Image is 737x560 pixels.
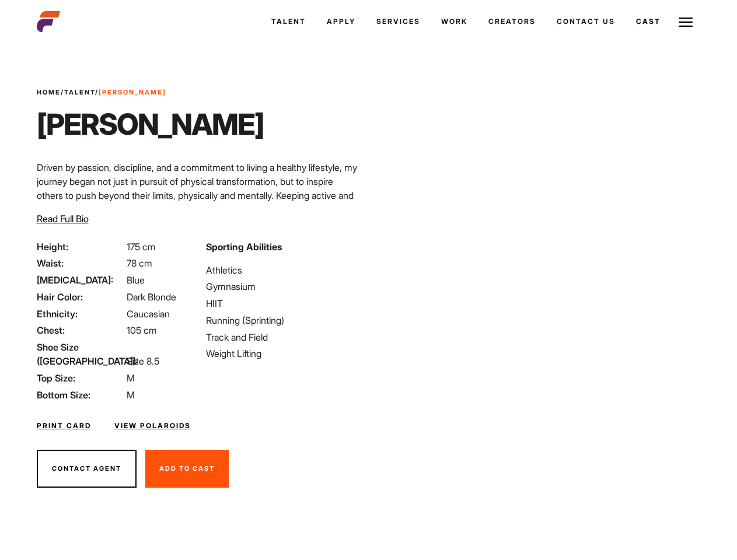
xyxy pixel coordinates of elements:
[206,279,361,293] li: Gymnasium
[37,273,124,287] span: [MEDICAL_DATA]:
[127,355,159,367] span: Size 8.5
[127,291,176,303] span: Dark Blonde
[114,421,191,431] a: View Polaroids
[37,371,124,385] span: Top Size:
[145,450,229,488] button: Add To Cast
[37,87,166,97] span: / /
[206,241,282,253] strong: Sporting Abilities
[37,388,124,402] span: Bottom Size:
[261,6,316,37] a: Talent
[37,256,124,270] span: Waist:
[546,6,626,37] a: Contact Us
[37,213,89,225] span: Read Full Bio
[37,307,124,321] span: Ethnicity:
[127,372,135,384] span: M
[37,450,137,488] button: Contact Agent
[37,421,91,431] a: Print Card
[37,340,124,368] span: Shoe Size ([GEOGRAPHIC_DATA]):
[127,324,157,336] span: 105 cm
[127,308,170,320] span: Caucasian
[478,6,546,37] a: Creators
[679,15,693,29] img: Burger icon
[37,107,264,142] h1: [PERSON_NAME]
[127,257,152,269] span: 78 cm
[64,88,95,96] a: Talent
[37,290,124,304] span: Hair Color:
[206,330,361,344] li: Track and Field
[37,88,61,96] a: Home
[206,296,361,310] li: HIIT
[206,346,361,360] li: Weight Lifting
[37,10,60,33] img: cropped-aefm-brand-fav-22-square.png
[159,464,215,473] span: Add To Cast
[99,88,166,96] strong: [PERSON_NAME]
[37,323,124,337] span: Chest:
[626,6,671,37] a: Cast
[127,241,156,253] span: 175 cm
[37,240,124,254] span: Height:
[206,313,361,327] li: Running (Sprinting)
[37,160,362,230] p: Driven by passion, discipline, and a commitment to living a healthy lifestyle, my journey began n...
[127,274,145,286] span: Blue
[206,263,361,277] li: Athletics
[431,6,478,37] a: Work
[316,6,366,37] a: Apply
[366,6,431,37] a: Services
[127,389,135,401] span: M
[37,212,89,226] button: Read Full Bio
